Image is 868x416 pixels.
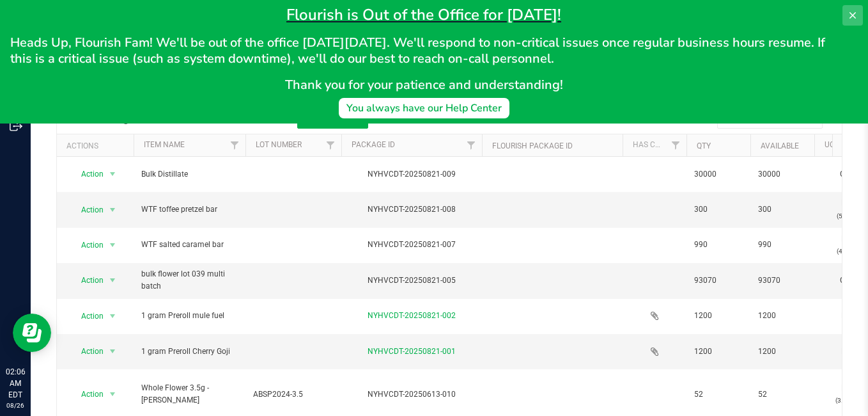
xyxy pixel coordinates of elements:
[70,201,104,219] span: Action
[694,168,743,180] span: 30000
[70,271,104,289] span: Action
[105,342,121,360] span: select
[758,346,807,358] span: 1200
[368,347,456,356] a: NYHVCDT-20250821-001
[256,140,302,149] a: Lot Number
[105,307,121,325] span: select
[141,382,238,406] span: Whole Flower 3.5g - [PERSON_NAME]
[320,134,341,156] a: Filter
[339,275,484,287] div: NYHVCDT-20250821-005
[10,34,828,67] span: Heads Up, Flourish Fam! We'll be out of the office [DATE][DATE]. We'll respond to non-critical is...
[694,204,743,216] span: 300
[70,342,104,360] span: Action
[694,388,743,401] span: 52
[141,239,238,251] span: WTF salted caramel bar
[758,239,807,251] span: 990
[758,275,807,287] span: 93070
[70,165,104,183] span: Action
[141,168,238,180] span: Bulk Distillate
[368,311,456,320] a: NYHVCDT-20250821-002
[665,134,686,156] a: Filter
[339,388,484,401] div: NYHVCDT-20250613-010
[6,401,25,410] p: 08/26
[6,366,25,401] p: 02:06 AM EDT
[346,100,502,116] div: You always have our Help Center
[224,134,245,156] a: Filter
[694,239,743,251] span: 990
[352,140,395,149] a: Package ID
[825,140,841,149] a: UOM
[13,314,51,352] iframe: Resource center
[623,134,686,157] th: Has COA
[105,271,121,289] span: select
[694,310,743,322] span: 1200
[286,4,561,25] span: Flourish is Out of the Office for [DATE]!
[492,141,573,150] a: Flourish Package ID
[694,346,743,358] span: 1200
[105,201,121,219] span: select
[105,165,121,183] span: select
[339,239,484,251] div: NYHVCDT-20250821-007
[105,385,121,403] span: select
[339,204,484,216] div: NYHVCDT-20250821-008
[105,236,121,254] span: select
[144,140,185,149] a: Item Name
[461,134,482,156] a: Filter
[761,141,799,150] a: Available
[141,346,238,358] span: 1 gram Preroll Cherry Goji
[758,204,807,216] span: 300
[141,204,238,216] span: WTF toffee pretzel bar
[70,385,104,403] span: Action
[66,141,128,150] div: Actions
[285,76,563,93] span: Thank you for your patience and understanding!
[758,168,807,180] span: 30000
[758,310,807,322] span: 1200
[758,388,807,401] span: 52
[253,388,334,401] span: ABSP2024-3.5
[70,236,104,254] span: Action
[141,310,238,322] span: 1 gram Preroll mule fuel
[10,120,22,132] inline-svg: Outbound
[694,275,743,287] span: 93070
[141,268,238,292] span: bulk flower lot 039 multi batch
[339,168,484,180] div: NYHVCDT-20250821-009
[697,141,711,150] a: Qty
[70,307,104,325] span: Action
